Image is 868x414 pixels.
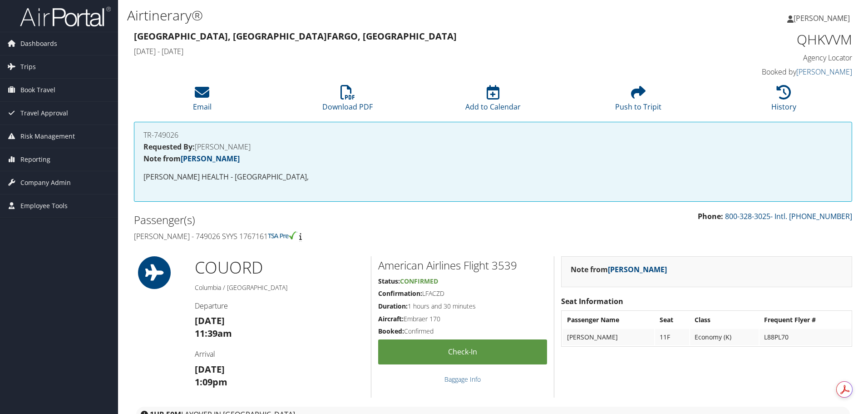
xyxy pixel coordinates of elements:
a: Check-in [378,339,547,364]
strong: Duration: [378,302,408,310]
span: Confirmed [400,277,438,285]
h5: Columbia / [GEOGRAPHIC_DATA] [195,283,364,292]
span: Employee Tools [20,195,68,217]
th: Seat [655,312,689,328]
strong: 11:39am [195,327,232,339]
a: Add to Calendar [465,90,521,112]
h2: Passenger(s) [134,212,486,228]
a: Baggage Info [444,375,481,384]
h1: COU ORD [195,256,364,279]
h5: LFACZD [378,289,547,298]
a: [PERSON_NAME] [796,67,852,77]
a: 800-328-3025- Intl. [PHONE_NUMBER] [725,211,852,221]
strong: Aircraft: [378,314,404,323]
strong: Note from [143,154,240,164]
a: Download PDF [322,90,373,112]
a: [PERSON_NAME] [608,264,667,274]
strong: Requested By: [143,142,195,152]
h4: Departure [195,301,364,311]
span: Travel Approval [20,102,68,125]
h4: [PERSON_NAME] [143,143,843,150]
th: Passenger Name [562,312,654,328]
th: Class [690,312,759,328]
img: airportal-logo.png [20,6,111,27]
h2: American Airlines Flight 3539 [378,258,547,273]
span: Company Admin [20,171,71,194]
td: [PERSON_NAME] [562,329,654,345]
strong: Booked: [378,327,404,335]
span: Book Travel [20,79,55,101]
h4: Booked by [683,67,852,77]
h4: [DATE] - [DATE] [134,46,669,56]
h5: 1 hours and 30 minutes [378,302,547,311]
a: Push to Tripit [615,90,661,112]
a: History [771,90,796,112]
img: tsa-precheck.png [268,231,297,239]
h5: Confirmed [378,327,547,336]
a: Email [193,90,212,112]
span: Reporting [20,148,50,171]
span: Trips [20,55,36,78]
strong: Note from [571,264,667,274]
h5: Embraer 170 [378,314,547,324]
h4: [PERSON_NAME] - 749026 SYYS 1767161 [134,231,486,241]
a: [PERSON_NAME] [181,154,240,164]
th: Frequent Flyer # [759,312,851,328]
span: [PERSON_NAME] [794,13,850,23]
h1: Airtinerary® [127,6,615,25]
td: 11F [655,329,689,345]
span: Dashboards [20,32,57,55]
strong: [DATE] [195,314,225,327]
strong: Seat Information [561,296,623,306]
strong: Phone: [698,211,723,221]
strong: Status: [378,277,400,285]
strong: Confirmation: [378,289,422,298]
a: [PERSON_NAME] [787,5,859,32]
h4: TR-749026 [143,131,843,139]
h4: Arrival [195,349,364,359]
strong: 1:09pm [195,376,227,388]
strong: [GEOGRAPHIC_DATA], [GEOGRAPHIC_DATA] Fargo, [GEOGRAPHIC_DATA] [134,30,457,42]
h4: Agency Locator [683,53,852,63]
strong: [DATE] [195,363,225,375]
p: [PERSON_NAME] HEALTH - [GEOGRAPHIC_DATA], [143,171,843,183]
span: Risk Management [20,125,75,148]
td: L88PL70 [759,329,851,345]
h1: QHKVVM [683,30,852,49]
td: Economy (K) [690,329,759,345]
